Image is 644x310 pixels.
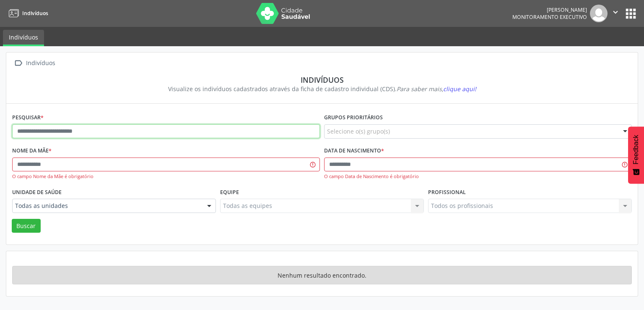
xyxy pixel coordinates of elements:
button: apps [623,6,638,21]
div: Indivíduos [18,75,626,84]
label: Unidade de saúde [12,186,62,199]
label: Nome da mãe [12,144,52,158]
div: [PERSON_NAME] [512,6,587,13]
i:  [611,8,620,17]
span: clique aqui! [443,85,476,93]
div: Nenhum resultado encontrado. [12,266,632,284]
i: Para saber mais, [397,85,476,93]
button: Buscar [12,219,41,233]
label: Grupos prioritários [324,111,383,124]
label: Pesquisar [12,111,44,124]
span: Feedback [632,135,640,164]
img: img [590,5,608,22]
span: Selecione o(s) grupo(s) [327,127,390,136]
div: O campo Data de Nascimento é obrigatório [324,173,632,180]
span: Todas as unidades [15,202,199,210]
div: Visualize os indivíduos cadastrados através da ficha de cadastro individual (CDS). [18,84,626,93]
div: Indivíduos [24,57,57,69]
span: Indivíduos [22,10,48,17]
label: Profissional [428,186,466,199]
a: Indivíduos [3,30,44,46]
button: Feedback - Mostrar pesquisa [628,126,644,184]
button:  [608,5,623,22]
label: Equipe [220,186,239,199]
a: Indivíduos [6,6,48,20]
a:  Indivíduos [12,57,57,69]
label: Data de nascimento [324,144,384,158]
div: O campo Nome da Mãe é obrigatório [12,173,320,180]
i:  [12,57,24,69]
span: Monitoramento Executivo [512,13,587,21]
